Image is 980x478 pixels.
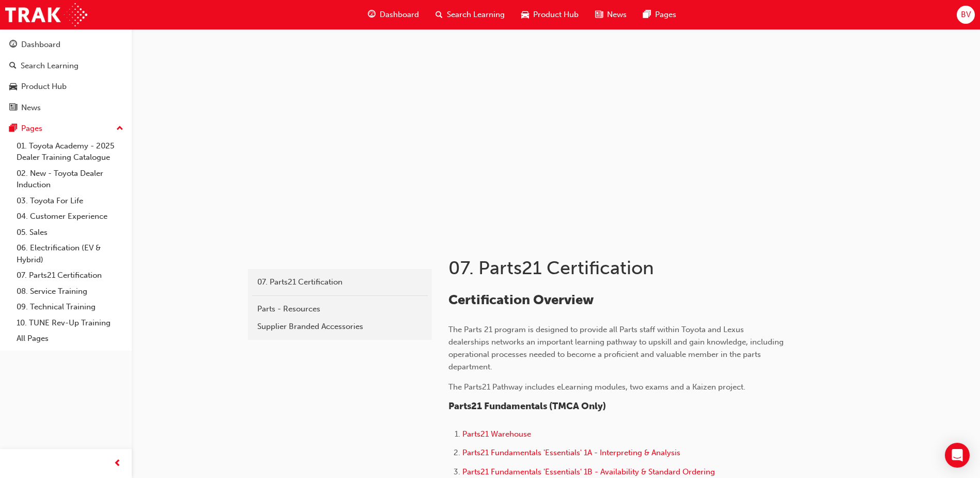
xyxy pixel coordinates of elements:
[595,8,603,21] span: news-icon
[448,292,594,308] span: Certification Overview
[448,257,787,279] h1: 07. Parts21 Certification
[5,3,87,26] img: Trak
[257,321,423,333] div: Supplier Branded Accessories
[945,443,970,468] div: Open Intercom Messenger
[252,318,428,336] a: Supplier Branded Accessories
[4,119,128,138] button: Pages
[380,9,419,21] span: Dashboard
[533,9,579,21] span: Product Hub
[12,283,128,300] a: 08. Service Training
[427,4,513,25] a: search-iconSearch Learning
[447,9,505,21] span: Search Learning
[9,124,17,133] span: pages-icon
[12,166,128,193] a: 02. New - Toyota Dealer Induction
[12,138,128,166] a: 01. Toyota Academy - 2025 Dealer Training Catalogue
[462,429,531,439] a: Parts21 Warehouse
[12,193,128,209] a: 03. Toyota For Life
[4,77,128,96] a: Product Hub
[21,81,67,93] div: Product Hub
[587,4,635,25] a: news-iconNews
[957,6,975,24] button: BV
[9,62,17,71] span: search-icon
[521,8,529,21] span: car-icon
[12,331,128,347] a: All Pages
[12,299,128,315] a: 09. Technical Training
[655,9,676,21] span: Pages
[116,122,123,136] span: up-icon
[607,9,627,21] span: News
[635,4,685,25] a: pages-iconPages
[257,276,423,288] div: 07. Parts21 Certification
[448,400,606,412] span: Parts21 Fundamentals (TMCA Only)
[257,303,423,315] div: Parts - Resources
[12,267,128,283] a: 07. Parts21 Certification
[4,33,128,119] button: DashboardSearch LearningProduct HubNews
[21,60,79,72] div: Search Learning
[360,4,427,25] a: guage-iconDashboard
[252,273,428,291] a: 07. Parts21 Certification
[961,9,971,21] span: BV
[448,325,786,371] span: The Parts 21 program is designed to provide all Parts staff within Toyota and Lexus dealerships n...
[4,98,128,117] a: News
[513,4,587,25] a: car-iconProduct Hub
[21,102,41,114] div: News
[9,40,17,50] span: guage-icon
[368,8,376,21] span: guage-icon
[448,382,745,392] span: The Parts21 Pathway includes eLearning modules, two exams and a Kaizen project.
[114,457,121,470] span: prev-icon
[4,35,128,54] a: Dashboard
[9,82,17,92] span: car-icon
[462,448,680,457] a: Parts21 Fundamentals 'Essentials' 1A - Interpreting & Analysis
[12,240,128,267] a: 06. Electrification (EV & Hybrid)
[9,103,17,113] span: news-icon
[462,467,715,476] a: Parts21 Fundamentals 'Essentials' 1B - Availability & Standard Ordering
[4,56,128,76] a: Search Learning
[12,225,128,241] a: 05. Sales
[12,208,128,225] a: 04. Customer Experience
[643,8,651,21] span: pages-icon
[12,315,128,331] a: 10. TUNE Rev-Up Training
[435,8,443,21] span: search-icon
[252,300,428,318] a: Parts - Resources
[21,39,60,51] div: Dashboard
[21,123,42,135] div: Pages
